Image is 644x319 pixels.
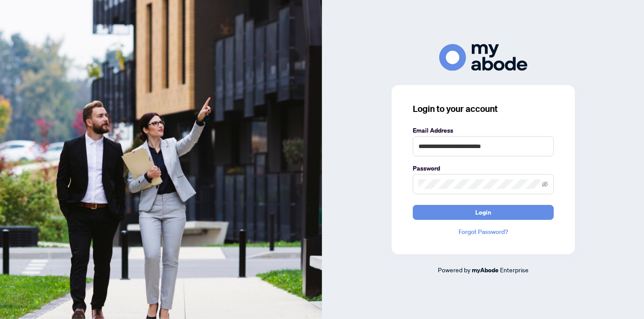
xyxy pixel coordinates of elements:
[413,126,554,135] label: Email Address
[413,205,554,220] button: Login
[413,227,554,237] a: Forgot Password?
[472,265,499,275] a: myAbode
[475,205,491,219] span: Login
[413,163,554,173] label: Password
[413,103,554,115] h3: Login to your account
[439,44,527,71] img: ma-logo
[438,266,470,274] span: Powered by
[542,181,548,187] span: eye-invisible
[500,266,529,274] span: Enterprise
